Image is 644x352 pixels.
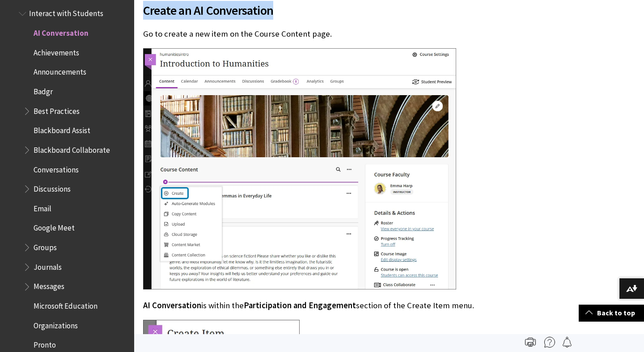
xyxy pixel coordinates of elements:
[34,104,80,116] span: Best Practices
[34,65,86,77] span: Announcements
[34,201,51,213] span: Email
[143,1,503,20] span: Create an AI Conversation
[34,338,56,350] span: Pronto
[525,337,536,348] img: Print
[34,298,97,310] span: Microsoft Education
[562,337,572,348] img: Follow this page
[143,300,201,310] span: AI Conversation
[34,260,62,272] span: Journals
[143,48,456,289] img: Course Content page with the Create Item dropdown menu expanded and Create highlighted
[34,162,79,174] span: Conversations
[244,300,356,310] span: Participation and Engagement
[143,28,503,40] p: Go to create a new item on the Course Content page.
[34,221,75,233] span: Google Meet
[34,279,64,291] span: Messages
[34,142,110,155] span: Blackboard Collaborate
[544,337,555,348] img: More help
[143,300,503,311] p: is within the section of the Create Item menu.
[29,6,103,18] span: Interact with Students
[34,181,71,193] span: Discussions
[579,305,644,321] a: Back to top
[34,240,57,252] span: Groups
[34,123,90,135] span: Blackboard Assist
[34,318,78,330] span: Organizations
[34,84,53,96] span: Badgr
[34,25,89,38] span: AI Conversation
[34,45,79,57] span: Achievements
